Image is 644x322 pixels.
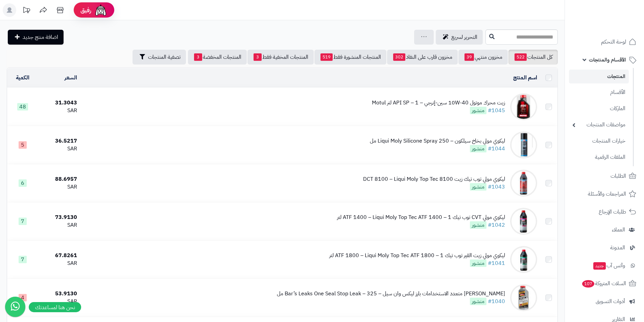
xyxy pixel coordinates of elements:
[470,298,486,305] span: منشور
[488,183,505,191] a: #1043
[148,53,181,61] span: تصفية المنتجات
[8,30,64,45] a: اضافة منتج جديد
[569,186,640,202] a: المراجعات والأسئلة
[569,257,640,274] a: وآتس آبجديد
[41,298,77,305] div: SAR
[569,85,629,100] a: الأقسام
[569,275,640,292] a: السلات المتروكة107
[569,240,640,256] a: المدونة
[329,252,505,259] div: ليكوي مولي زيت القير توب تيك ATF 1800 – Liqui Moly Top Tec ATF 1800 – 1 لتر
[470,145,486,152] span: منشور
[41,183,77,191] div: SAR
[488,145,505,153] a: #1044
[41,214,77,221] div: 73.9130
[277,290,505,298] div: [PERSON_NAME] متعدد الاستخدامات بارز ليكس وان سيل – Bar’s Leaks One Seal Stop Leak – 325 مل
[41,175,77,183] div: 88.6957
[510,246,537,273] img: ليكوي مولي زيت القير توب تيك ATF 1800 – Liqui Moly Top Tec ATF 1800 – 1 لتر
[596,297,625,306] span: أدوات التسويق
[488,221,505,229] a: #1042
[337,214,505,221] div: ليكوي مولي CVT توب تيك ATF 1400 – Liqui Moly Top Tec ATF 1400 – 1 لتر
[601,37,626,47] span: لوحة التحكم
[320,53,333,61] span: 519
[370,137,505,145] div: ليكوي مولي بخاخ سيلكون – Liqui Moly Silicone Spray 250 مل
[569,101,629,116] a: الماركات
[569,204,640,220] a: طلبات الإرجاع
[508,50,558,65] a: كل المنتجات522
[510,170,537,197] img: ليكوي مولي توب تيك زيت DCT 8100 – Liqui Moly Top Tec 8100
[464,53,474,61] span: 39
[133,50,186,65] button: تصفية المنتجات
[488,259,505,267] a: #1041
[17,103,28,110] span: 48
[19,256,27,263] span: 7
[488,297,505,305] a: #1040
[41,290,77,298] div: 53.9130
[610,243,625,252] span: المدونة
[393,53,405,61] span: 302
[254,53,262,61] span: 3
[41,145,77,153] div: SAR
[470,183,486,191] span: منشور
[387,50,458,65] a: مخزون قارب على النفاذ302
[569,134,629,148] a: خيارات المنتجات
[569,70,629,83] a: المنتجات
[314,50,386,65] a: المنتجات المنشورة فقط519
[41,259,77,267] div: SAR
[488,106,505,115] a: #1045
[510,93,537,120] img: زيت محرك موتول 10W‑40 سين-إنرجي – API SP – 1 لتر Motul
[41,252,77,259] div: 67.8261
[593,262,606,270] span: جديد
[436,30,483,45] a: التحرير لسريع
[593,261,625,270] span: وآتس آب
[470,221,486,229] span: منشور
[515,53,527,61] span: 522
[41,107,77,115] div: SAR
[569,150,629,165] a: الملفات الرقمية
[41,221,77,229] div: SAR
[510,284,537,311] img: مانع تسرب متعدد الاستخدامات بارز ليكس وان سيل – Bar’s Leaks One Seal Stop Leak – 325 مل
[612,225,625,234] span: العملاء
[458,50,508,65] a: مخزون منتهي39
[41,99,77,107] div: 31.3043
[19,179,27,187] span: 6
[589,55,626,65] span: الأقسام والمنتجات
[470,107,486,114] span: منشور
[510,208,537,235] img: ليكوي مولي CVT توب تيك ATF 1400 – Liqui Moly Top Tec ATF 1400 – 1 لتر
[19,294,27,301] span: 4
[41,137,77,145] div: 36.5217
[611,171,626,181] span: الطلبات
[569,168,640,184] a: الطلبات
[588,189,626,199] span: المراجعات والأسئلة
[569,222,640,238] a: العملاء
[19,141,27,149] span: 5
[18,3,35,19] a: تحديثات المنصة
[581,279,626,288] span: السلات المتروكة
[188,50,247,65] a: المنتجات المخفضة3
[513,74,537,82] a: اسم المنتج
[510,131,537,158] img: ليكوي مولي بخاخ سيلكون – Liqui Moly Silicone Spray 250 مل
[94,3,108,17] img: ai-face.png
[194,53,202,61] span: 3
[451,33,477,41] span: التحرير لسريع
[582,280,595,287] span: 107
[16,74,29,82] a: الكمية
[363,175,505,183] div: ليكوي مولي توب تيك زيت DCT 8100 – Liqui Moly Top Tec 8100
[247,50,314,65] a: المنتجات المخفية فقط3
[470,259,486,267] span: منشور
[19,218,27,225] span: 7
[569,118,629,132] a: مواصفات المنتجات
[65,74,77,82] a: السعر
[569,34,640,50] a: لوحة التحكم
[80,6,91,14] span: رفيق
[598,17,638,31] img: logo-2.png
[569,293,640,309] a: أدوات التسويق
[23,33,58,41] span: اضافة منتج جديد
[599,207,626,217] span: طلبات الإرجاع
[372,99,505,107] div: زيت محرك موتول 10W‑40 سين-إنرجي – API SP – 1 لتر Motul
